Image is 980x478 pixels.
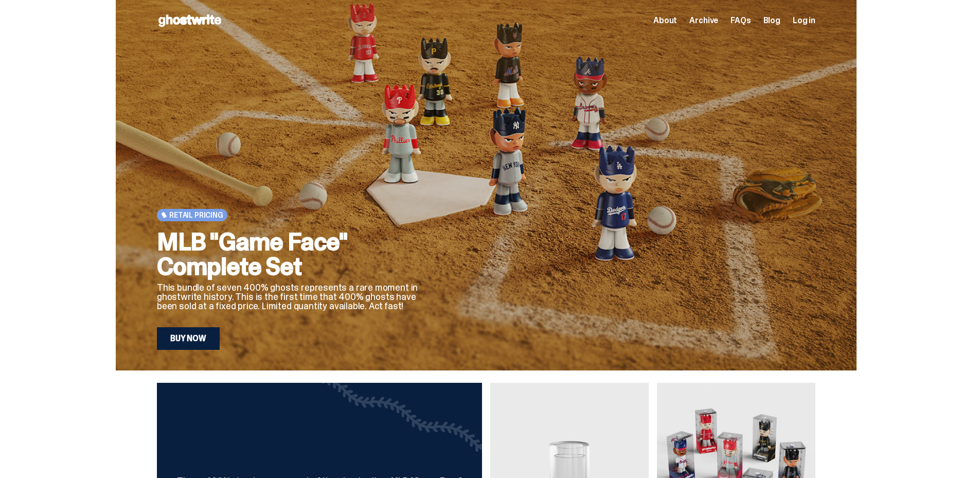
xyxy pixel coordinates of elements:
span: Retail Pricing [169,211,223,219]
p: This bundle of seven 400% ghosts represents a rare moment in ghostwrite history. This is the firs... [157,283,424,311]
a: FAQs [730,16,751,25]
a: Blog [763,16,780,25]
a: About [653,16,677,25]
a: Buy Now [157,327,220,350]
a: Archive [689,16,718,25]
a: Log in [793,16,815,25]
h2: MLB "Game Face" Complete Set [157,229,424,279]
